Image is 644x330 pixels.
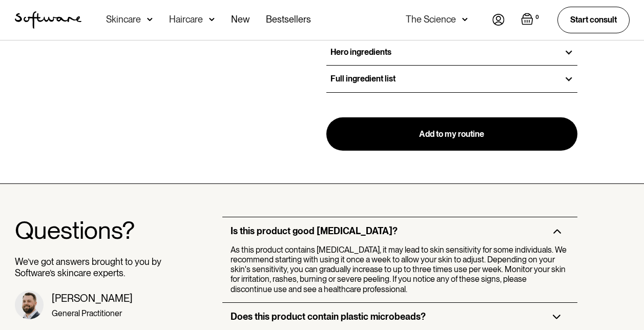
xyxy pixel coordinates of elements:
[462,14,468,25] img: arrow down
[52,308,133,318] div: General Practitioner
[15,256,162,278] p: We’ve got answers brought to you by Software’s skincare experts.
[326,117,578,151] a: Add to my routine
[106,14,141,25] div: Skincare
[330,74,396,84] h3: Full ingredient list
[231,245,569,294] p: As this product contains [MEDICAL_DATA], it may lead to skin sensitivity for some individuals. We...
[330,47,391,57] h3: Hero ingredients
[15,217,162,244] h2: Questions?
[231,311,426,322] h3: Does this product contain plastic microbeads?
[15,11,81,29] img: Software Logo
[231,225,398,237] h3: Is this product good [MEDICAL_DATA]?
[147,14,153,25] img: arrow down
[52,292,133,304] div: [PERSON_NAME]
[209,14,215,25] img: arrow down
[169,14,203,25] div: Haircare
[406,14,456,25] div: The Science
[15,291,44,319] img: Dr, Matt headshot
[521,13,541,27] a: Open empty cart
[15,11,81,29] a: home
[533,13,541,22] div: 0
[557,7,630,33] a: Start consult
